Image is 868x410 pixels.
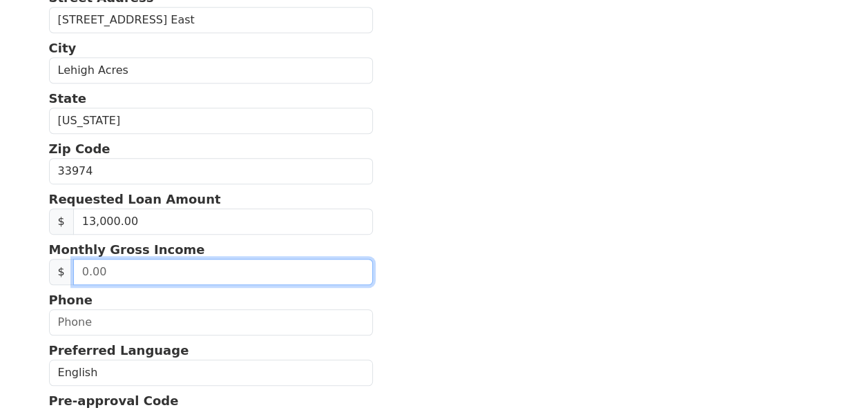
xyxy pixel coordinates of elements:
input: Requested Loan Amount [73,208,373,235]
input: Phone [49,309,374,335]
input: Zip Code [49,158,374,184]
strong: Requested Loan Amount [49,192,221,206]
strong: Preferred Language [49,343,189,358]
input: 0.00 [73,259,373,285]
span: $ [49,259,74,285]
span: $ [49,208,74,235]
p: Monthly Gross Income [49,240,374,259]
strong: Phone [49,293,93,307]
strong: Zip Code [49,141,110,156]
strong: Pre-approval Code [49,393,179,408]
strong: City [49,41,77,55]
strong: State [49,91,87,106]
input: City [49,57,374,84]
input: Street Address [49,7,374,33]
